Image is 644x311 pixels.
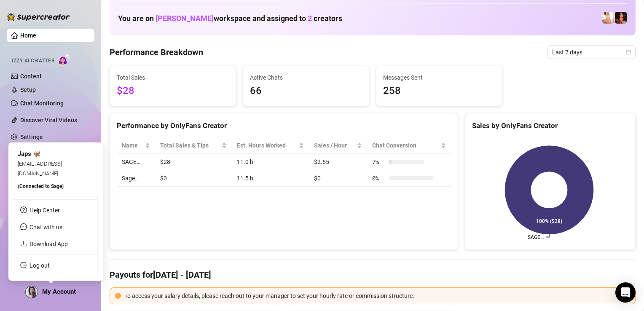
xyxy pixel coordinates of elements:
span: Messages Sent [383,73,495,82]
a: Chat Monitoring [20,100,64,107]
div: To access your salary details, please reach out to your manager to set your hourly rate or commis... [124,291,630,300]
div: Est. Hours Worked [237,141,297,150]
a: Content [20,73,42,80]
td: SAGE… [117,154,155,170]
span: [EMAIL_ADDRESS][DOMAIN_NAME] [18,161,62,176]
span: Name [122,141,143,150]
span: exclamation-circle [115,293,121,299]
th: Chat Conversion [367,137,451,154]
span: 2 [308,14,312,23]
text: SAGE… [528,234,544,240]
a: Help Center [30,207,60,214]
span: Active Chats [250,73,362,82]
img: AI Chatter [58,54,71,66]
td: 11.0 h [232,154,309,170]
img: logo-BBDzfeDw.svg [7,13,70,21]
span: calendar [626,50,631,55]
td: $0 [155,170,232,187]
a: Setup [20,86,36,93]
span: Total Sales & Tips [160,141,220,150]
a: Home [20,32,36,39]
span: (Connected to Sage ) [18,183,64,189]
td: $28 [155,154,232,170]
th: Sales / Hour [309,137,367,154]
h4: Performance Breakdown [110,46,203,58]
img: ACg8ocIrSpwHn_bxyTbBdU-2GTeo7eevXPmyDRaubS3pJtlf3NjpBKE=s96-c [26,286,38,298]
th: Total Sales & Tips [155,137,232,154]
span: 7 % [372,157,386,166]
span: Chat Conversion [372,141,439,150]
span: 0 % [372,174,386,183]
div: Open Intercom Messenger [615,282,636,303]
span: Sales / Hour [314,141,355,150]
span: Japs 🦋 [18,150,41,158]
span: Last 7 days [552,46,631,59]
a: Download App [30,241,68,247]
a: Settings [20,134,43,140]
span: Chat with us [30,224,62,231]
li: Log out [13,259,97,272]
span: Total Sales [117,73,229,82]
span: 258 [383,83,495,99]
div: Sales by OnlyFans Creator [472,120,628,131]
span: Izzy AI Chatter [12,57,54,65]
a: Log out [30,262,50,269]
td: $0 [309,170,367,187]
a: Discover Viral Videos [20,117,77,123]
td: $2.55 [309,154,367,170]
td: 11.5 h [232,170,309,187]
img: Sage [602,12,614,24]
span: My Account [42,288,76,295]
span: 66 [250,83,362,99]
td: Sage… [117,170,155,187]
h4: Payouts for [DATE] - [DATE] [110,269,636,281]
div: Performance by OnlyFans Creator [117,120,451,131]
span: [PERSON_NAME] [156,14,214,23]
th: Name [117,137,155,154]
img: SAGE [615,12,627,24]
span: $28 [117,83,229,99]
span: message [20,223,27,230]
h1: You are on workspace and assigned to creators [118,14,342,23]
